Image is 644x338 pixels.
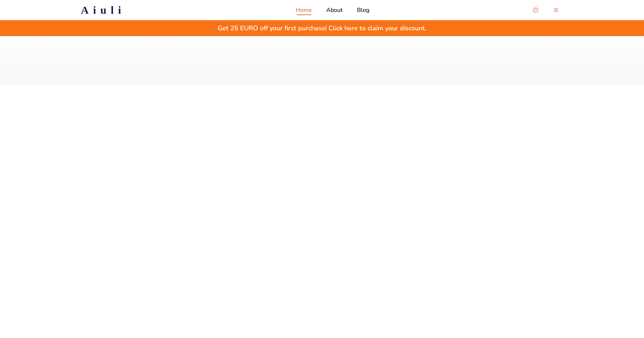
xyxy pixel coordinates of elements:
[81,4,125,17] h2: Aiuli
[296,6,312,14] a: Home
[357,6,370,14] a: Blog
[528,3,543,17] button: Open support chat
[549,3,563,17] button: menu-button
[69,4,137,17] a: Aiuli
[326,6,343,14] a: About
